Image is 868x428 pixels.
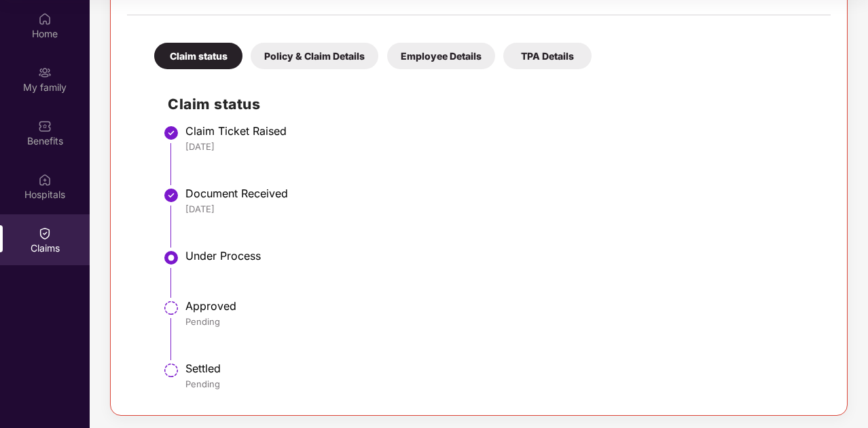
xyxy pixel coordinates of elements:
[163,362,179,378] img: svg+xml;base64,PHN2ZyBpZD0iU3RlcC1QZW5kaW5nLTMyeDMyIiB4bWxucz0iaHR0cDovL3d3dy53My5vcmcvMjAwMC9zdm...
[387,43,495,69] div: Employee Details
[185,378,817,390] div: Pending
[38,227,52,240] img: svg+xml;base64,PHN2ZyBpZD0iQ2xhaW0iIHhtbG5zPSJodHRwOi8vd3d3LnczLm9yZy8yMDAwL3N2ZyIgd2lkdGg9IjIwIi...
[168,93,817,115] h2: Claim status
[163,187,179,203] img: svg+xml;base64,PHN2ZyBpZD0iU3RlcC1Eb25lLTMyeDMyIiB4bWxucz0iaHR0cDovL3d3dy53My5vcmcvMjAwMC9zdmciIH...
[163,300,179,316] img: svg+xml;base64,PHN2ZyBpZD0iU3RlcC1QZW5kaW5nLTMyeDMyIiB4bWxucz0iaHR0cDovL3d3dy53My5vcmcvMjAwMC9zdm...
[185,140,817,153] div: [DATE]
[38,173,52,187] img: svg+xml;base64,PHN2ZyBpZD0iSG9zcGl0YWxzIiB4bWxucz0iaHR0cDovL3d3dy53My5vcmcvMjAwMC9zdmciIHdpZHRoPS...
[185,203,817,215] div: [DATE]
[251,43,378,69] div: Policy & Claim Details
[185,299,817,313] div: Approved
[38,12,52,26] img: svg+xml;base64,PHN2ZyBpZD0iSG9tZSIgeG1sbnM9Imh0dHA6Ly93d3cudzMub3JnLzIwMDAvc3ZnIiB3aWR0aD0iMjAiIG...
[163,125,179,141] img: svg+xml;base64,PHN2ZyBpZD0iU3RlcC1Eb25lLTMyeDMyIiB4bWxucz0iaHR0cDovL3d3dy53My5vcmcvMjAwMC9zdmciIH...
[38,66,52,79] img: svg+xml;base64,PHN2ZyB3aWR0aD0iMjAiIGhlaWdodD0iMjAiIHZpZXdCb3g9IjAgMCAyMCAyMCIgZmlsbD0ibm9uZSIgeG...
[185,249,817,262] div: Under Process
[154,43,242,69] div: Claim status
[503,43,592,69] div: TPA Details
[38,119,52,133] img: svg+xml;base64,PHN2ZyBpZD0iQmVuZWZpdHMiIHhtbG5zPSJodHRwOi8vd3d3LnczLm9yZy8yMDAwL3N2ZyIgd2lkdGg9Ij...
[185,187,817,200] div: Document Received
[185,315,817,328] div: Pending
[163,250,179,266] img: svg+xml;base64,PHN2ZyBpZD0iU3RlcC1BY3RpdmUtMzJ4MzIiIHhtbG5zPSJodHRwOi8vd3d3LnczLm9yZy8yMDAwL3N2Zy...
[185,362,817,375] div: Settled
[185,124,817,138] div: Claim Ticket Raised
